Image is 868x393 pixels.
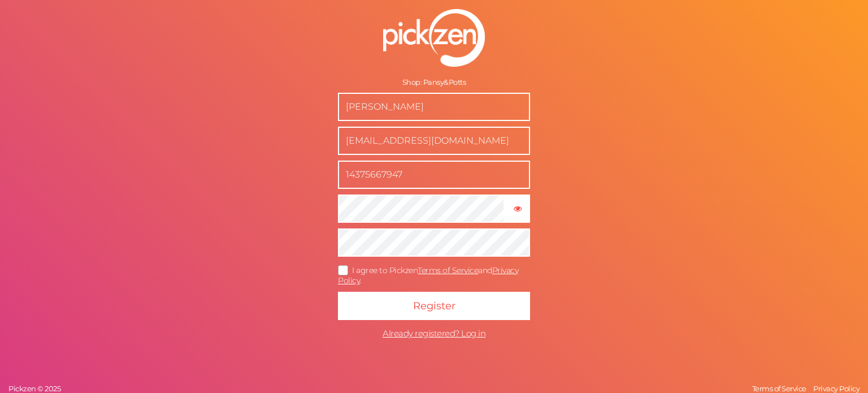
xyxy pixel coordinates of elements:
a: Privacy Policy [338,265,518,286]
button: Register [338,292,530,320]
span: Register [413,300,455,312]
a: Privacy Policy [810,384,862,393]
span: Terms of Service [752,384,806,393]
a: Pickzen © 2025 [6,384,63,393]
div: Shop: Pansy&Potts [338,78,530,87]
input: Business e-mail [338,127,530,155]
a: Terms of Service [749,384,809,393]
input: Phone [338,161,530,189]
img: pz-logo-white.png [383,9,485,67]
span: Privacy Policy [813,384,860,393]
span: Already registered? Log in [383,328,485,339]
a: Terms of Service [418,265,478,275]
span: I agree to Pickzen and . [338,265,518,286]
input: Name [338,93,530,121]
